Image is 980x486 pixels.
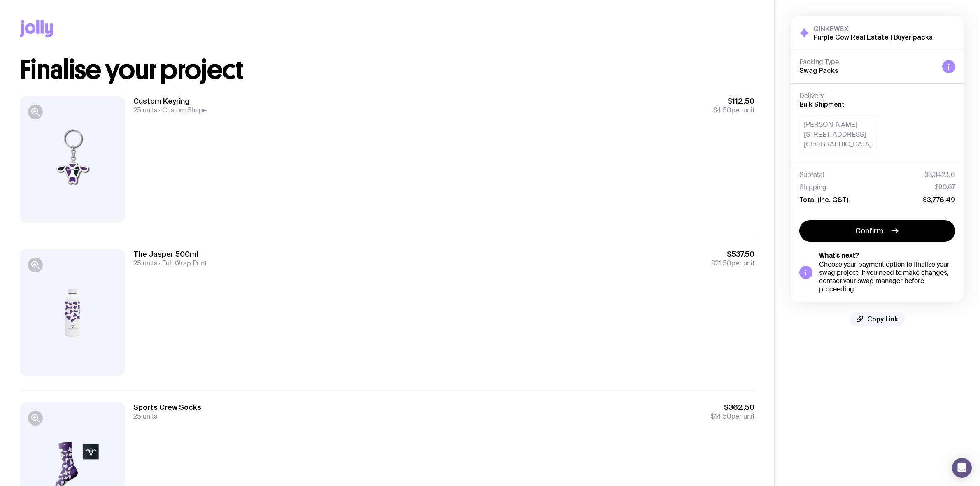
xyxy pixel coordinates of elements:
[133,106,157,114] span: 25 units
[799,92,955,100] h4: Delivery
[713,96,754,106] span: $112.50
[799,100,845,108] span: Bulk Shipment
[855,226,883,236] span: Confirm
[819,251,955,260] h5: What’s next?
[799,171,824,179] span: Subtotal
[713,106,754,114] span: per unit
[133,412,157,421] span: 25 units
[952,458,972,478] div: Open Intercom Messenger
[711,259,754,267] span: per unit
[923,195,955,204] span: $3,776.49
[799,195,848,204] span: Total (inc. GST)
[157,106,207,114] span: Custom Shape
[133,96,207,106] h3: Custom Keyring
[867,315,898,323] span: Copy Link
[711,412,731,421] span: $14.50
[20,57,754,83] h1: Finalise your project
[711,249,754,259] span: $537.50
[935,183,955,191] span: $90.67
[711,402,754,412] span: $362.50
[713,106,731,114] span: $4.50
[133,249,207,259] h3: The Jasper 500ml
[799,115,876,154] div: [PERSON_NAME] [STREET_ADDRESS] [GEOGRAPHIC_DATA]
[799,220,955,242] button: Confirm
[133,402,201,412] h3: Sports Crew Socks
[799,67,838,74] span: Swag Packs
[813,25,933,33] h3: GINKEW8X
[711,259,731,267] span: $21.50
[711,412,754,421] span: per unit
[850,312,905,326] button: Copy Link
[799,183,826,191] span: Shipping
[157,259,207,267] span: Full Wrap Print
[133,259,157,267] span: 25 units
[819,260,955,293] div: Choose your payment option to finalise your swag project. If you need to make changes, contact yo...
[799,58,936,66] h4: Packing Type
[924,171,955,179] span: $3,342.50
[813,33,933,41] h2: Purple Cow Real Estate | Buyer packs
